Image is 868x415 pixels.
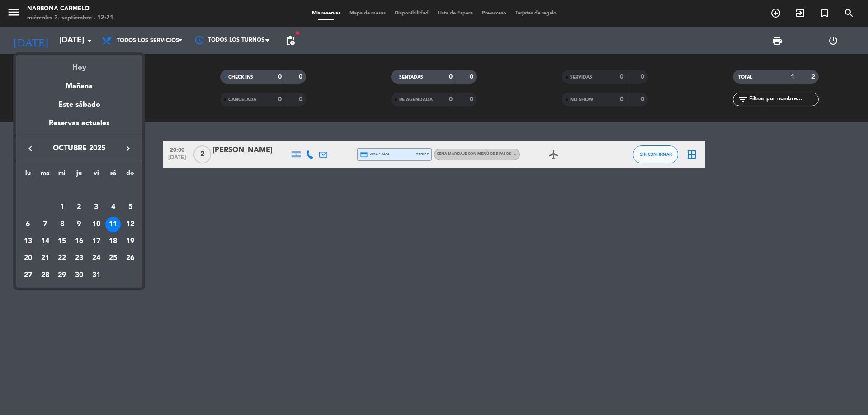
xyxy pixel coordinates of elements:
div: 22 [54,251,70,266]
td: 4 de octubre de 2025 [105,199,122,216]
div: 20 [20,251,36,266]
span: octubre 2025 [38,143,120,154]
div: 11 [105,217,121,232]
div: 16 [71,234,87,249]
td: 29 de octubre de 2025 [53,267,71,284]
div: 8 [54,217,70,232]
td: 31 de octubre de 2025 [88,267,105,284]
td: 8 de octubre de 2025 [53,216,71,233]
button: keyboard_arrow_left [22,143,38,154]
div: 27 [20,268,36,283]
div: 17 [89,234,104,249]
div: 12 [123,217,138,232]
div: 4 [105,200,121,215]
div: 10 [89,217,104,232]
div: 31 [89,268,104,283]
div: Mañana [16,74,142,92]
td: 1 de octubre de 2025 [53,199,71,216]
div: Este sábado [16,92,142,117]
td: 7 de octubre de 2025 [37,216,54,233]
td: 19 de octubre de 2025 [122,233,139,250]
td: 10 de octubre de 2025 [88,216,105,233]
td: 2 de octubre de 2025 [71,199,88,216]
td: 18 de octubre de 2025 [105,233,122,250]
div: 28 [38,268,53,283]
td: 3 de octubre de 2025 [88,199,105,216]
div: 1 [54,200,70,215]
td: 28 de octubre de 2025 [37,267,54,284]
div: 18 [105,234,121,249]
td: 6 de octubre de 2025 [19,216,37,233]
td: OCT. [19,182,139,199]
div: 26 [123,251,138,266]
div: Reservas actuales [16,117,142,136]
div: 9 [71,217,87,232]
i: keyboard_arrow_left [25,143,36,154]
td: 12 de octubre de 2025 [122,216,139,233]
th: domingo [122,168,139,182]
td: 27 de octubre de 2025 [19,267,37,284]
div: Hoy [16,55,142,74]
td: 24 de octubre de 2025 [88,250,105,267]
td: 20 de octubre de 2025 [19,250,37,267]
td: 16 de octubre de 2025 [71,233,88,250]
td: 22 de octubre de 2025 [53,250,71,267]
i: keyboard_arrow_right [123,143,133,154]
div: 3 [89,200,104,215]
td: 26 de octubre de 2025 [122,250,139,267]
div: 7 [38,217,53,232]
th: jueves [71,168,88,182]
td: 25 de octubre de 2025 [105,250,122,267]
div: 24 [89,251,104,266]
td: 13 de octubre de 2025 [19,233,37,250]
div: 2 [71,200,87,215]
div: 19 [123,234,138,249]
div: 15 [54,234,70,249]
div: 29 [54,268,70,283]
td: 30 de octubre de 2025 [71,267,88,284]
div: 5 [123,200,138,215]
th: miércoles [53,168,71,182]
td: 15 de octubre de 2025 [53,233,71,250]
div: 13 [20,234,36,249]
td: 5 de octubre de 2025 [122,199,139,216]
button: keyboard_arrow_right [120,143,136,154]
div: 25 [105,251,121,266]
td: 21 de octubre de 2025 [37,250,54,267]
div: 30 [71,268,87,283]
td: 11 de octubre de 2025 [105,216,122,233]
td: 23 de octubre de 2025 [71,250,88,267]
div: 14 [38,234,53,249]
th: lunes [19,168,37,182]
td: 14 de octubre de 2025 [37,233,54,250]
div: 23 [71,251,87,266]
div: 6 [20,217,36,232]
div: 21 [38,251,53,266]
th: sábado [105,168,122,182]
th: viernes [88,168,105,182]
td: 17 de octubre de 2025 [88,233,105,250]
td: 9 de octubre de 2025 [71,216,88,233]
th: martes [37,168,54,182]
